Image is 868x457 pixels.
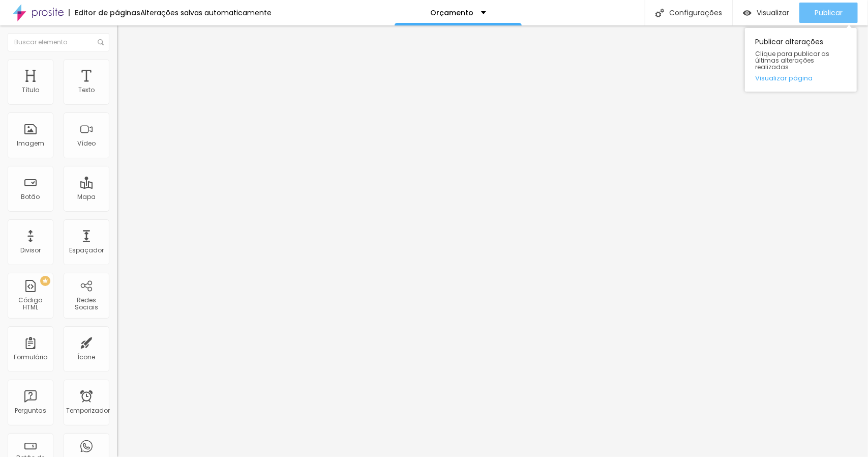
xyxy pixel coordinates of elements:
font: Temporizador [66,406,110,415]
font: Visualizar [757,8,789,18]
img: Ícone [98,39,104,45]
font: Publicar alterações [755,37,823,47]
font: Botão [21,192,40,201]
font: Divisor [20,246,41,254]
font: Visualizar página [755,73,813,83]
font: Orçamento [430,8,473,18]
font: Texto [78,85,95,94]
font: Título [22,85,39,94]
font: Clique para publicar as últimas alterações realizadas [755,49,829,71]
font: Redes Sociais [75,296,98,311]
font: Espaçador [69,246,104,254]
font: Publicar [815,8,843,18]
iframe: Editor [117,25,868,457]
font: Editor de páginas [75,8,140,18]
input: Buscar elemento [8,33,109,51]
font: Vídeo [77,139,96,148]
font: Código HTML [19,296,43,311]
font: Perguntas [15,406,46,415]
font: Imagem [17,139,44,148]
font: Alterações salvas automaticamente [140,8,272,18]
button: Publicar [799,3,858,23]
font: Ícone [78,353,96,361]
font: Mapa [77,192,96,201]
a: Visualizar página [755,75,847,81]
img: view-1.svg [743,9,752,17]
img: Ícone [655,9,664,17]
font: Formulário [14,353,47,361]
button: Visualizar [733,3,799,23]
font: Configurações [669,8,722,18]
